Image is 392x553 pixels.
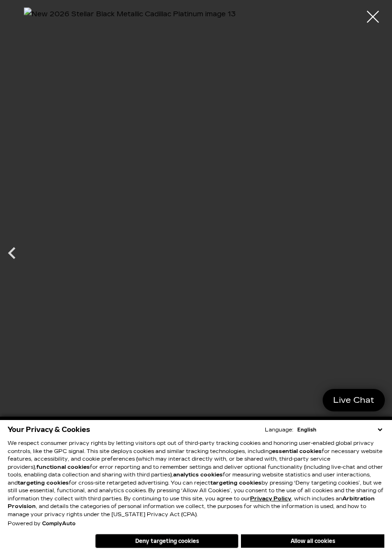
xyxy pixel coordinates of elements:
span: Live Chat [328,395,379,406]
a: ComplyAuto [42,521,76,527]
p: We respect consumer privacy rights by letting visitors opt out of third-party tracking cookies an... [8,440,384,519]
strong: functional cookies [36,464,90,470]
select: Language Select [295,426,384,434]
strong: essential cookies [272,448,322,454]
div: Language: [265,427,293,432]
span: Your Privacy & Cookies [8,423,90,436]
strong: targeting cookies [18,480,69,486]
button: Allow all cookies [241,534,384,548]
strong: targeting cookies [210,480,261,486]
img: New 2026 Stellar Black Metallic Cadillac Platinum image 13 [24,7,368,486]
strong: analytics cookies [173,472,223,478]
button: Deny targeting cookies [95,534,239,548]
u: Privacy Policy [250,496,291,502]
div: Powered by [8,521,76,527]
a: Live Chat [323,389,385,411]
